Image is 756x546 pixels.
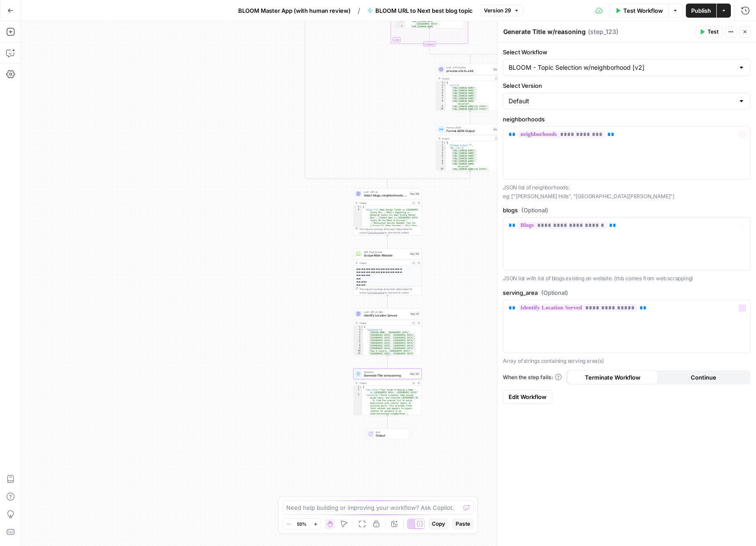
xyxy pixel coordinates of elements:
div: 4 [354,415,363,418]
div: 6 [436,154,446,157]
span: ( step_123 ) [588,27,618,36]
span: Web Page Scrape [364,250,408,254]
span: Toggle code folding, rows 1 through 6 [359,386,362,388]
span: Edit Workflow [509,392,546,401]
span: Toggle code folding, rows 1 through 63 [443,141,446,144]
div: 1 [354,326,363,328]
div: 3 [354,394,363,415]
div: This output is too large & has been abbreviated for review. to view the full content. [359,287,420,294]
button: Test Workflow [610,4,668,18]
span: LLM · GPT-4o Mini [446,66,491,69]
input: BLOOM - Topic Selection w/neighborhood [v2] [509,63,734,72]
div: 7 [436,97,446,100]
div: 3 [436,87,446,89]
div: 7 [354,342,363,344]
div: 6 [436,94,446,97]
span: Paste [456,520,470,528]
span: Toggle code folding, rows 3 through 62 [443,147,446,149]
label: serving_area [503,288,751,297]
div: 10 [436,108,446,110]
button: Continue [658,370,749,384]
div: Output [359,321,410,325]
input: Default [509,97,734,105]
span: Generate Title w/reasoning [364,373,408,378]
g: Edge from step_70-iteration-end to step_66-conditional-end [430,46,471,56]
div: Complete [395,41,464,46]
span: BLOOM Master App (with human review) [238,6,351,15]
div: EndOutput [353,429,422,439]
button: Test [696,26,722,38]
span: process urls to a list [446,69,491,73]
div: Step 120 [409,252,420,256]
div: 1 [354,386,363,388]
span: Copy [432,520,445,528]
span: Format JSON Output [446,129,491,133]
div: Format JSONFormat JSON OutputStep 62Output{ "Sitemap status":"", "URL list":[ "[URL][DOMAIN_NAME]... [436,124,505,171]
div: 2 [436,144,446,147]
span: LLM · GPT-4.1 Mini [364,310,408,314]
div: Output [442,77,492,80]
div: 4 [436,149,446,152]
div: 8 [354,344,363,347]
div: Step 109 [409,192,420,196]
button: Version 29 [480,5,523,16]
div: Output [359,201,410,205]
g: Edge from step_62 to step_32-conditional-end [388,171,471,181]
button: Copy [428,518,449,530]
g: Edge from step_109 to step_120 [387,235,388,248]
div: Step 75 [493,68,502,72]
span: Toggle code folding, rows 2 through 61 [443,84,446,87]
p: Array of strings containing serving area(s) [503,357,751,365]
div: 2 [354,388,363,394]
a: Edit Workflow [503,390,552,404]
div: 11 [354,352,363,355]
div: 5 [354,336,363,339]
span: Toggle code folding, rows 1 through 13 [361,326,363,328]
div: 4 [354,334,363,336]
span: 50% [297,520,307,527]
div: LLM · GPT-4.1 MiniIdentify Location ServedStep 121Output{ "locations":[ "[PERSON_NAME], [GEOGRAPH... [353,309,422,355]
div: 2 [354,328,363,331]
p: JSON list with list of blogs existing on website. (this comes from web scrapping) [503,274,751,283]
div: 8 [436,160,446,162]
textarea: Generate Title w/reasoning [503,27,586,36]
div: 1 [354,206,363,208]
g: Edge from step_32-conditional-end to step_109 [387,180,388,188]
div: Step 123 [409,372,420,376]
span: Format JSON [446,126,491,129]
div: 9 [436,105,446,108]
span: Toggle code folding, rows 2 through 12 [361,328,363,331]
span: End [376,430,406,434]
div: 2 [436,84,446,87]
span: (Optional) [521,206,548,215]
span: BLOOM URL to Next best blog topic [375,6,473,15]
a: When the step fails: [503,373,562,381]
span: Continue [691,373,716,382]
div: 10 [436,168,446,170]
div: WorkflowGenerate Title w/reasoningStep 123Output{ "new_title":"Your Guide to Buying a Home in [GE... [353,369,422,415]
span: LLM · GPT-4o [364,190,408,194]
span: Version 29 [484,7,511,15]
div: Step 62 [493,128,502,132]
button: BLOOM Master App (with human review) [233,4,356,18]
div: 1 [436,81,446,84]
div: 9 [436,162,446,168]
div: 6 [396,20,405,25]
div: 6 [354,339,363,342]
span: (Optional) [541,288,568,297]
label: blogs [503,206,751,215]
button: BLOOM URL to Next best blog topic [362,4,478,18]
div: 3 [354,331,363,334]
div: Complete [423,41,436,46]
span: Toggle code folding, rows 1 through 3 [359,206,362,208]
div: Output [442,137,492,140]
div: 8 [436,100,446,105]
span: Output [376,433,406,438]
span: Terminate Workflow [585,373,640,382]
g: Edge from step_66-conditional-end to step_75 [470,56,471,64]
div: 10 [354,350,363,352]
div: 5 [436,92,446,94]
div: 1 [436,141,446,144]
span: Toggle code folding, rows 1 through 62 [443,81,446,84]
